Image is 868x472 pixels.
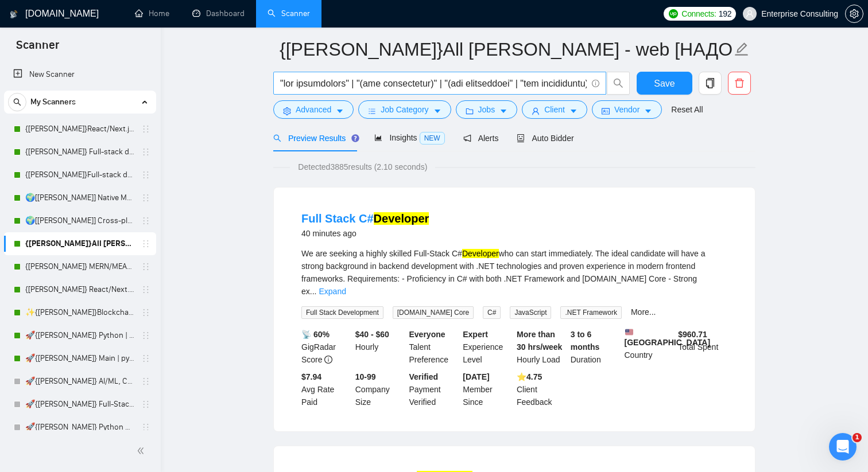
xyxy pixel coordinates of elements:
div: Avg Rate Paid [299,370,353,408]
span: area-chart [374,134,382,142]
span: 192 [719,7,731,20]
span: 1 [852,433,862,442]
b: Everyone [409,330,445,339]
img: 🇺🇸 [625,328,633,336]
a: 🚀{[PERSON_NAME]} Python | Django | AI / [25,324,134,347]
div: Hourly Load [514,328,568,366]
a: Reset All [671,103,703,116]
button: search [607,72,630,95]
div: Experience Level [460,328,514,366]
span: caret-down [569,107,578,115]
span: Alerts [463,134,499,143]
b: $7.94 [301,372,321,381]
mark: Developer [462,249,499,258]
span: info-circle [324,356,332,364]
span: Full Stack Development [301,306,383,319]
input: Search Freelance Jobs... [280,76,587,91]
span: copy [699,78,721,88]
button: barsJob Categorycaret-down [358,100,451,119]
a: Full Stack C#Developer [301,212,429,225]
span: folder [466,107,474,115]
button: userClientcaret-down [522,100,587,119]
span: JavaScript [510,306,551,319]
button: settingAdvancedcaret-down [273,100,354,119]
b: [GEOGRAPHIC_DATA] [625,328,711,347]
span: Client [544,103,565,116]
button: setting [845,5,863,23]
a: homeHome [135,9,169,18]
a: More... [631,307,656,317]
span: search [9,98,26,106]
b: $40 - $60 [355,330,389,339]
span: holder [141,124,150,134]
b: 📡 60% [301,330,330,339]
span: Connects: [681,7,716,20]
span: C# [483,306,501,319]
span: Detected 3885 results (2.10 seconds) [290,161,435,173]
div: Hourly [353,328,407,366]
a: dashboardDashboard [192,9,245,18]
span: caret-down [433,107,441,115]
b: 3 to 6 months [571,330,600,352]
a: 🚀{[PERSON_NAME]} Python AI/ML Integrations [25,416,134,439]
span: Jobs [478,103,495,116]
b: Expert [463,330,488,339]
span: search [273,134,281,142]
div: Company Size [353,370,407,408]
div: We are seeking a highly skilled Full-Stack C# who can start immediately. The ideal candidate will... [301,247,727,298]
span: Vendor [614,103,640,116]
span: bars [368,107,376,115]
a: New Scanner [13,63,147,86]
a: searchScanner [268,9,310,18]
input: Scanner name... [280,35,732,64]
span: holder [141,423,150,432]
b: Verified [409,372,439,381]
a: ✨{[PERSON_NAME]}Blockchain WW [25,301,134,324]
b: 10-99 [355,372,376,381]
span: Scanner [7,37,68,61]
span: NEW [420,132,445,145]
a: 🌍[[PERSON_NAME]] Native Mobile WW [25,186,134,209]
a: {[PERSON_NAME]} Full-stack devs WW - pain point [25,141,134,163]
span: holder [141,400,150,409]
div: Total Spent [676,328,730,366]
a: {[PERSON_NAME]} React/Next.js/Node.js (Long-term, All Niches) [25,278,134,301]
b: $ 960.71 [678,330,707,339]
span: ... [310,287,317,296]
span: holder [141,354,150,363]
span: info-circle [592,80,599,87]
a: {[PERSON_NAME]}React/Next.js/Node.js (Long-term, All Niches) [25,118,134,141]
span: holder [141,331,150,340]
a: {[PERSON_NAME]} MERN/MEAN (Enterprise & SaaS) [25,255,134,278]
div: Talent Preference [407,328,461,366]
span: notification [463,134,471,142]
span: Auto Bidder [517,134,573,143]
span: holder [141,147,150,157]
button: copy [699,72,722,95]
span: holder [141,377,150,386]
div: Member Since [460,370,514,408]
span: double-left [137,445,148,457]
button: idcardVendorcaret-down [592,100,662,119]
span: Advanced [296,103,331,116]
span: My Scanners [30,91,76,114]
span: caret-down [336,107,344,115]
span: holder [141,170,150,180]
span: robot [517,134,525,142]
mark: Developer [374,212,429,225]
span: search [607,78,629,88]
span: user [532,107,540,115]
span: user [746,10,754,18]
a: 🚀{[PERSON_NAME]} Full-Stack Python (Backend + Frontend) [25,393,134,416]
span: holder [141,308,150,317]
span: Preview Results [273,134,356,143]
b: ⭐️ 4.75 [517,372,542,381]
span: [DOMAIN_NAME] Core [393,306,474,319]
span: holder [141,285,150,294]
div: Tooltip anchor [350,133,361,143]
a: Expand [319,287,346,296]
span: delete [728,78,750,88]
span: idcard [602,107,610,115]
img: upwork-logo.png [669,9,678,18]
span: holder [141,193,150,202]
